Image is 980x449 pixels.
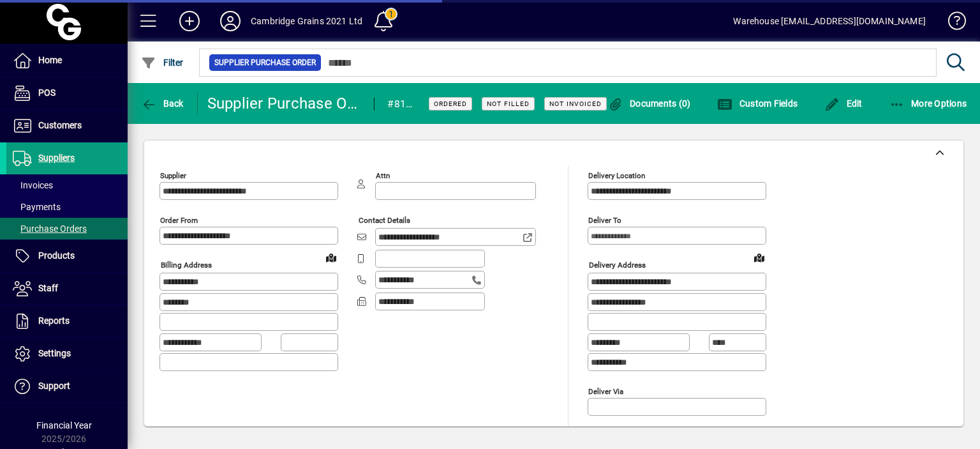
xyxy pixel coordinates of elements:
span: Documents (0) [608,98,691,109]
span: Settings [38,348,71,358]
div: Cambridge Grains 2021 Ltd [251,11,362,31]
mat-label: Attn [376,171,390,180]
a: POS [6,77,128,109]
button: Custom Fields [714,92,801,115]
a: Invoices [6,174,128,196]
button: Back [138,92,187,115]
mat-label: Supplier [160,171,186,180]
span: Not Invoiced [549,100,602,108]
span: Back [141,98,184,109]
a: Payments [6,196,128,218]
button: Add [169,10,210,33]
span: Home [38,55,62,65]
div: #8131 [387,94,413,114]
button: Documents (0) [605,92,694,115]
div: Warehouse [EMAIL_ADDRESS][DOMAIN_NAME] [733,11,926,31]
span: Reports [38,316,70,326]
a: Products [6,240,128,272]
a: View on map [749,247,769,268]
a: Reports [6,305,128,337]
a: View on map [321,247,341,268]
mat-label: Deliver To [588,216,621,225]
mat-label: Deliver via [588,386,623,395]
span: Not Filled [487,100,530,108]
a: Purchase Orders [6,218,128,240]
span: Custom Fields [717,98,798,109]
span: Purchase Orders [13,224,87,234]
button: Edit [821,92,866,115]
span: Supplier Purchase Order [214,56,316,69]
a: Knowledge Base [939,3,964,44]
span: Products [38,250,75,261]
span: Staff [38,283,58,293]
a: Support [6,370,128,402]
mat-label: Order from [160,216,198,225]
mat-label: Delivery Location [588,171,645,180]
span: Financial Year [36,420,92,430]
a: Customers [6,110,128,142]
a: Settings [6,338,128,370]
span: Invoices [13,180,53,190]
span: Edit [824,98,863,109]
div: Supplier Purchase Order [207,93,362,114]
span: Filter [141,57,184,68]
app-page-header-button: Back [128,92,198,115]
a: Home [6,45,128,77]
a: Staff [6,273,128,305]
span: POS [38,88,56,98]
button: More Options [886,92,970,115]
button: Profile [210,10,251,33]
span: Support [38,381,70,391]
span: More Options [889,98,967,109]
span: Suppliers [38,153,75,163]
span: Customers [38,120,82,130]
span: Ordered [434,100,467,108]
button: Filter [138,51,187,74]
span: Payments [13,202,61,212]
